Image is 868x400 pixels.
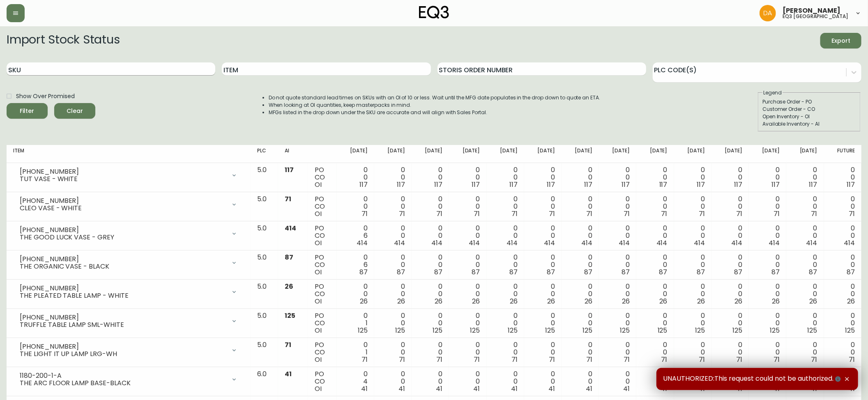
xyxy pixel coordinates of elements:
[568,341,592,363] div: 0 0
[624,209,630,218] span: 71
[774,209,780,218] span: 71
[568,283,592,305] div: 0 0
[381,283,405,305] div: 0 0
[20,343,226,350] div: [PHONE_NUMBER]
[809,267,817,277] span: 87
[531,195,555,218] div: 0 0
[13,225,244,243] div: [PHONE_NUMBER]THE GOOD LUCK VASE - GREY
[844,238,855,248] span: 414
[568,195,592,218] div: 0 0
[381,370,405,393] div: 0 0
[808,326,817,335] span: 125
[343,254,368,276] div: 0 6
[831,225,855,247] div: 0 0
[418,312,442,334] div: 0 0
[831,312,855,334] div: 0 0
[681,283,705,305] div: 0 0
[820,33,861,48] button: Export
[656,238,668,248] span: 414
[762,106,856,113] div: Customer Order - CO
[456,370,480,393] div: 0 0
[251,251,278,280] td: 5.0
[7,103,48,119] button: Filter
[786,145,824,163] th: [DATE]
[13,312,244,330] div: [PHONE_NUMBER]TRUFFLE TABLE LAMP SML-WHITE
[418,341,442,363] div: 0 0
[343,370,368,393] div: 0 4
[568,166,592,189] div: 0 0
[793,312,817,334] div: 0 0
[511,209,518,218] span: 71
[361,355,368,364] span: 71
[20,234,226,241] div: THE GOOD LUCK VASE - GREY
[545,326,555,335] span: 125
[547,180,555,189] span: 117
[456,195,480,218] div: 0 0
[643,370,667,393] div: 0 0
[251,280,278,309] td: 5.0
[397,297,405,306] span: 26
[493,225,518,247] div: 0 0
[315,283,330,305] div: PO CO
[718,225,742,247] div: 0 0
[606,195,630,218] div: 0 0
[755,341,780,363] div: 0 0
[544,238,555,248] span: 414
[568,370,592,393] div: 0 0
[13,254,244,272] div: [PHONE_NUMBER]THE ORGANIC VASE - BLACK
[531,341,555,363] div: 0 0
[13,283,244,301] div: [PHONE_NUMBER]THE PLEATED TABLE LAMP - WHITE
[568,254,592,276] div: 0 0
[315,326,322,335] span: OI
[718,283,742,305] div: 0 0
[606,225,630,247] div: 0 0
[793,254,817,276] div: 0 0
[585,297,592,306] span: 26
[20,372,226,379] div: 1180-200-1-A
[770,326,780,335] span: 125
[436,355,442,364] span: 71
[749,145,786,163] th: [DATE]
[433,326,442,335] span: 125
[811,209,817,218] span: 71
[474,355,480,364] span: 71
[20,292,226,299] div: THE PLEATED TABLE LAMP - WHITE
[251,221,278,251] td: 5.0
[399,209,405,218] span: 71
[549,355,555,364] span: 71
[831,254,855,276] div: 0 0
[13,341,244,359] div: [PHONE_NUMBER]THE LIGHT IT UP LAMP LRG-WH
[643,225,667,247] div: 0 0
[381,341,405,363] div: 0 0
[360,297,368,306] span: 26
[619,238,630,248] span: 414
[681,166,705,189] div: 0 0
[359,180,368,189] span: 117
[285,194,291,204] span: 71
[434,267,442,277] span: 87
[658,326,668,335] span: 125
[361,209,368,218] span: 71
[315,297,322,306] span: OI
[831,283,855,305] div: 0 0
[755,166,780,189] div: 0 0
[584,180,592,189] span: 117
[831,341,855,363] div: 0 0
[381,254,405,276] div: 0 0
[343,283,368,305] div: 0 0
[674,145,711,163] th: [DATE]
[418,195,442,218] div: 0 0
[269,109,601,116] li: MFGs listed in the drop down under the SKU are accurate and will align with Sales Portal.
[381,195,405,218] div: 0 0
[285,340,291,349] span: 71
[697,297,705,306] span: 26
[755,225,780,247] div: 0 0
[456,283,480,305] div: 0 0
[624,355,630,364] span: 71
[315,180,322,189] span: OI
[531,312,555,334] div: 0 0
[315,355,322,364] span: OI
[681,312,705,334] div: 0 0
[734,180,742,189] span: 117
[20,321,226,329] div: TRUFFLE TABLE LAMP SML-WHITE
